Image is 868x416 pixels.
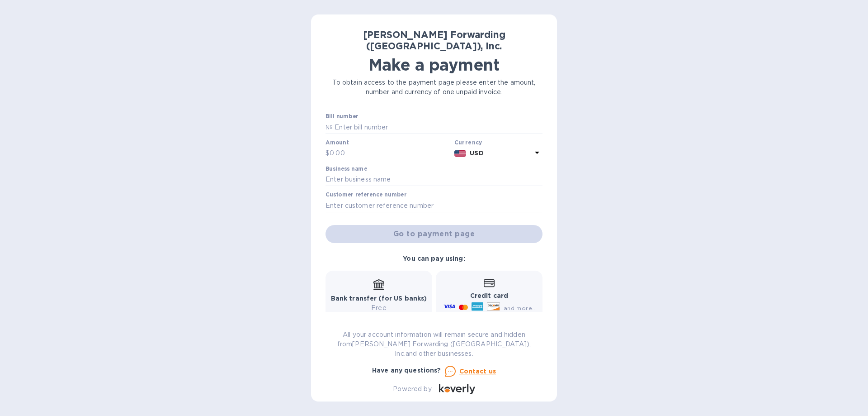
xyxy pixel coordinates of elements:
img: USD [454,150,467,157]
b: USD [470,149,483,157]
b: Credit card [470,292,508,299]
p: All your account information will remain secure and hidden from [PERSON_NAME] Forwarding ([GEOGRA... [325,330,542,359]
p: № [325,123,333,132]
h1: Make a payment [325,55,542,74]
label: Bill number [325,114,358,120]
label: Business name [325,166,367,172]
input: Enter customer reference number [325,199,542,212]
p: To obtain access to the payment page please enter the amount, number and currency of one unpaid i... [325,78,542,97]
label: Customer reference number [325,192,406,198]
b: Bank transfer (for US banks) [331,295,427,302]
label: Amount [325,140,349,146]
p: Powered by [393,384,431,394]
b: [PERSON_NAME] Forwarding ([GEOGRAPHIC_DATA]), Inc. [363,29,505,52]
b: Currency [454,139,482,146]
b: You can pay using: [403,255,465,262]
input: Enter business name [325,173,542,186]
u: Contact us [459,368,496,375]
p: Free [331,303,427,313]
input: Enter bill number [333,120,542,134]
input: 0.00 [330,147,451,160]
b: Have any questions? [372,367,441,374]
span: and more... [504,305,537,311]
p: $ [325,148,330,158]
